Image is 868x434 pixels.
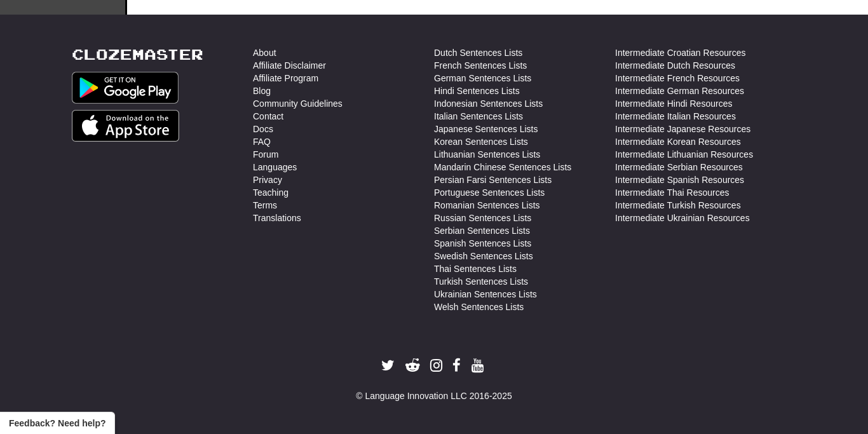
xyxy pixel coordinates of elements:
[434,199,540,212] a: Romanian Sentences Lists
[253,186,288,199] a: Teaching
[434,224,530,237] a: Serbian Sentences Lists
[434,262,517,275] a: Thai Sentences Lists
[615,148,753,161] a: Intermediate Lithuanian Resources
[434,123,538,135] a: Japanese Sentences Lists
[434,72,531,85] a: German Sentences Lists
[253,46,276,59] a: About
[615,72,740,85] a: Intermediate French Resources
[434,173,552,186] a: Persian Farsi Sentences Lists
[434,250,533,262] a: Swedish Sentences Lists
[253,135,271,148] a: FAQ
[253,110,283,123] a: Contact
[434,186,545,199] a: Portuguese Sentences Lists
[253,85,271,97] a: Blog
[434,161,571,173] a: Mandarin Chinese Sentences Lists
[253,97,342,110] a: Community Guidelines
[253,59,326,72] a: Affiliate Disclaimer
[72,390,796,402] div: © Language Innovation LLC 2016-2025
[615,110,736,123] a: Intermediate Italian Resources
[615,97,732,110] a: Intermediate Hindi Resources
[434,237,531,250] a: Spanish Sentences Lists
[615,85,744,97] a: Intermediate German Resources
[72,72,179,104] img: Get it on Google Play
[434,288,537,301] a: Ukrainian Sentences Lists
[253,148,278,161] a: Forum
[9,417,105,430] span: Open feedback widget
[615,59,735,72] a: Intermediate Dutch Resources
[434,110,523,123] a: Italian Sentences Lists
[615,123,750,135] a: Intermediate Japanese Resources
[615,212,750,224] a: Intermediate Ukrainian Resources
[615,135,741,148] a: Intermediate Korean Resources
[615,173,744,186] a: Intermediate Spanish Resources
[434,212,531,224] a: Russian Sentences Lists
[253,161,297,173] a: Languages
[434,97,543,110] a: Indonesian Sentences Lists
[434,301,524,313] a: Welsh Sentences Lists
[615,46,745,59] a: Intermediate Croatian Resources
[253,72,318,85] a: Affiliate Program
[434,275,528,288] a: Turkish Sentences Lists
[434,148,540,161] a: Lithuanian Sentences Lists
[615,186,729,199] a: Intermediate Thai Resources
[253,173,282,186] a: Privacy
[253,123,273,135] a: Docs
[253,199,277,212] a: Terms
[615,199,741,212] a: Intermediate Turkish Resources
[434,135,528,148] a: Korean Sentences Lists
[434,59,527,72] a: French Sentences Lists
[615,161,743,173] a: Intermediate Serbian Resources
[72,110,179,142] img: Get it on App Store
[434,46,522,59] a: Dutch Sentences Lists
[434,85,520,97] a: Hindi Sentences Lists
[253,212,301,224] a: Translations
[72,46,203,62] a: Clozemaster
